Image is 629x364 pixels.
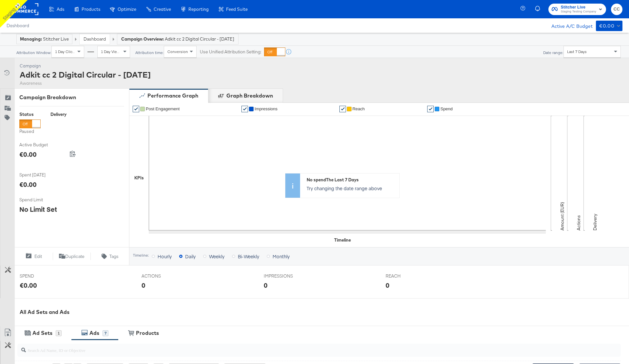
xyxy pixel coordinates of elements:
span: Active Budget [19,142,68,148]
div: Timeline: [133,253,149,258]
span: Ads [57,7,64,12]
span: Stitcher Live [561,4,596,11]
span: Daily [185,253,196,260]
button: CC [611,4,622,15]
div: 0 [386,281,390,290]
div: Delivery [50,111,67,118]
span: Creative [154,7,171,12]
span: Impressions [255,106,277,111]
div: €0.00 [19,150,37,159]
span: CC [614,6,620,13]
div: Products [136,329,159,337]
span: Staging Testing Company [561,9,596,14]
a: ✔ [133,106,139,112]
div: All Ad Sets and Ads [20,308,629,316]
span: Adkit cc 2 Digital Circular - 30 Jul [165,36,234,42]
span: Conversion [167,49,188,54]
button: €0.00 [596,21,622,31]
div: No Limit Set [19,205,57,214]
strong: Managing: [20,36,42,42]
span: Weekly [209,253,224,260]
span: IMPRESSIONS [264,273,313,279]
div: Status [19,111,41,118]
span: Monthly [273,253,290,260]
label: Use Unified Attribution Setting: [200,49,261,55]
div: Campaign Breakdown [19,94,124,101]
strong: Campaign Overview: [121,36,164,42]
span: Spend [440,106,453,111]
div: €0.00 [19,180,37,189]
button: Tags [91,252,129,260]
div: Performance Graph [147,92,198,100]
span: 1 Day Views [101,49,122,54]
button: Stitcher LiveStaging Testing Company [548,4,606,15]
span: Post Engagement [146,106,180,111]
button: Edit [14,252,53,260]
div: Ads [89,329,99,337]
span: Reporting [188,7,209,12]
span: Bi-Weekly [238,253,259,260]
span: Spent [DATE] [19,172,68,178]
div: Campaign [20,63,151,69]
div: 7 [103,330,108,336]
span: 1 Day Clicks [55,49,76,54]
div: Graph Breakdown [226,92,273,100]
button: Duplicate [53,252,91,260]
div: Date range: [543,50,563,55]
a: ✔ [427,106,434,112]
div: €0.00 [20,281,37,290]
a: Dashboard [84,36,106,42]
div: Ad Sets [32,329,52,337]
span: Spend Limit [19,197,68,203]
div: 1 [56,330,62,336]
input: Search Ad Name, ID or Objective [26,341,565,354]
div: Active A/C Budget [544,21,593,30]
div: Attribution time: [135,50,164,55]
span: Duplicate [65,253,85,260]
div: 0 [142,281,145,290]
span: Reach [353,106,365,111]
span: ACTIONS [142,273,191,279]
label: Paused [19,128,41,135]
a: ✔ [241,106,248,112]
a: ✔ [339,106,346,112]
div: €0.00 [599,22,614,30]
span: REACH [386,273,435,279]
span: Optimize [118,7,136,12]
div: Awareness [20,80,151,86]
span: SPEND [20,273,69,279]
span: Products [82,7,100,12]
span: Tags [109,253,119,260]
div: Adkit cc 2 Digital Circular - [DATE] [20,69,151,80]
div: Attribution Window: [16,50,51,55]
span: Last 7 Days [567,49,587,54]
span: Edit [34,253,42,260]
a: Dashboard [7,23,29,28]
p: Try changing the date range above [307,185,396,191]
div: No spend The Last 7 Days [307,177,396,183]
span: Feed Suite [226,7,248,12]
div: 0 [264,281,268,290]
div: Stitcher Live [20,36,69,42]
span: Hourly [158,253,172,260]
